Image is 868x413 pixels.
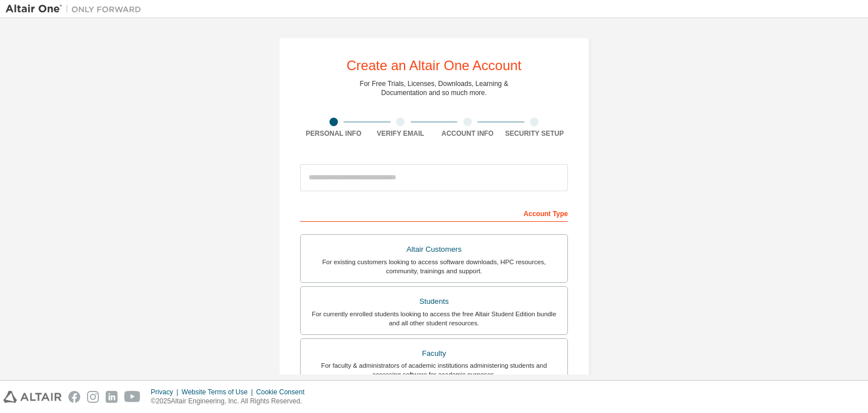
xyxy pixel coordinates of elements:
[307,294,561,309] div: Students
[3,391,62,403] img: altair_logo.svg
[307,257,561,276] div: For existing customers looking to access software downloads, HPC resources, community, trainings ...
[307,242,561,257] div: Altair Customers
[87,391,99,403] img: instagram.svg
[501,129,568,138] div: Security Setup
[124,391,141,403] img: youtube.svg
[181,388,256,397] div: Website Terms of Use
[346,59,522,72] div: Create an Altair One Account
[360,79,509,97] div: For Free Trials, Licenses, Downloads, Learning & Documentation and so much more.
[256,388,311,397] div: Cookie Consent
[106,391,118,403] img: linkedin.svg
[307,309,561,328] div: For currently enrolled students looking to access the free Altair Student Edition bundle and all ...
[307,361,561,379] div: For faculty & administrators of academic institutions administering students and accessing softwa...
[151,388,181,397] div: Privacy
[434,129,501,138] div: Account Info
[68,391,80,403] img: facebook.svg
[300,204,568,222] div: Account Type
[367,129,435,138] div: Verify Email
[307,346,561,362] div: Faculty
[300,129,367,138] div: Personal Info
[151,397,311,406] p: © 2025 Altair Engineering, Inc. All Rights Reserved.
[6,3,147,15] img: Altair One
